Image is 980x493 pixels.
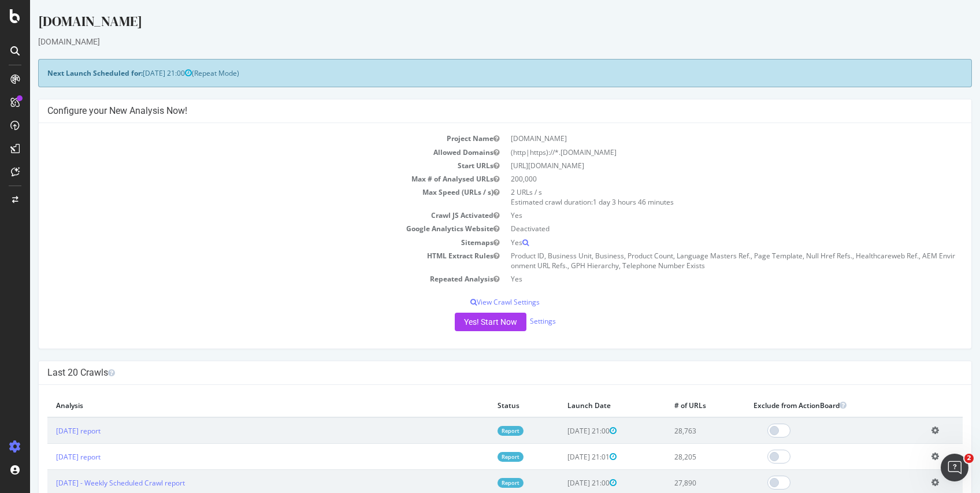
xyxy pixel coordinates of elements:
[636,394,715,417] th: # of URLs
[17,367,933,379] h4: Last 20 Crawls
[17,172,475,186] td: Max # of Analysed URLs
[467,452,493,462] a: Report
[475,222,933,235] td: Deactivated
[17,249,475,272] td: HTML Extract Rules
[475,272,933,286] td: Yes
[537,452,586,462] span: [DATE] 21:01
[17,272,475,286] td: Repeated Analysis
[17,297,933,307] p: View Crawl Settings
[964,454,974,463] span: 2
[475,132,933,145] td: [DOMAIN_NAME]
[17,222,475,235] td: Google Analytics Website
[17,236,475,249] td: Sitemaps
[8,59,942,87] div: (Repeat Mode)
[17,209,475,222] td: Crawl JS Activated
[26,478,155,488] a: [DATE] - Weekly Scheduled Crawl report
[17,394,459,417] th: Analysis
[636,444,715,470] td: 28,205
[500,316,526,326] a: Settings
[563,197,644,207] span: 1 day 3 hours 46 minutes
[17,105,933,117] h4: Configure your New Analysis Now!
[17,132,475,145] td: Project Name
[475,172,933,186] td: 200,000
[475,209,933,222] td: Yes
[537,426,586,436] span: [DATE] 21:00
[636,417,715,444] td: 28,763
[8,36,942,47] div: [DOMAIN_NAME]
[425,313,496,331] button: Yes! Start Now
[26,452,70,462] a: [DATE] report
[17,159,475,172] td: Start URLs
[8,12,942,36] div: [DOMAIN_NAME]
[459,394,529,417] th: Status
[17,68,113,78] strong: Next Launch Scheduled for:
[475,159,933,172] td: [URL][DOMAIN_NAME]
[537,478,586,488] span: [DATE] 21:00
[17,146,475,159] td: Allowed Domains
[529,394,636,417] th: Launch Date
[467,478,493,488] a: Report
[475,236,933,249] td: Yes
[17,186,475,209] td: Max Speed (URLs / s)
[475,249,933,272] td: Product ID, Business Unit, Business, Product Count, Language Masters Ref., Page Template, Null Hr...
[113,68,162,78] span: [DATE] 21:00
[475,146,933,159] td: (http|https)://*.[DOMAIN_NAME]
[26,426,70,436] a: [DATE] report
[475,186,933,209] td: 2 URLs / s Estimated crawl duration:
[941,454,968,481] iframe: Intercom live chat
[467,426,493,436] a: Report
[715,394,893,417] th: Exclude from ActionBoard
